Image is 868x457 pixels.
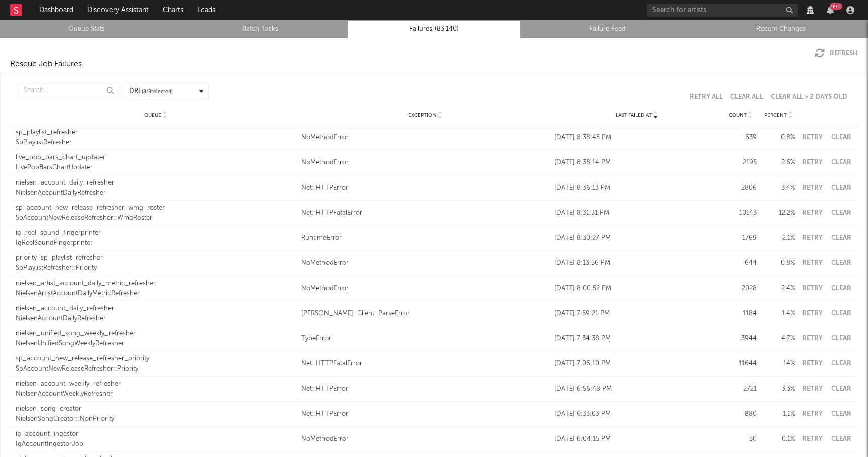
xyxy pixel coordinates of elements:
div: 1184 [724,309,757,319]
a: nielsen_account_daily_refresherNielsenAccountDailyRefresher [16,304,296,323]
a: nielsen_account_weekly_refresherNielsenAccountWeeklyRefresher [16,379,296,399]
div: [DATE] 8:00:52 PM [554,284,719,294]
a: RuntimeError [301,233,549,243]
div: 4.7 % [762,334,795,344]
button: Clear [830,335,852,342]
a: Recent Changes [700,23,862,35]
div: LivePopBarsChartUpdater [16,163,296,173]
button: Retry [800,360,825,367]
span: ( 8 / 8 selected) [142,88,173,96]
div: ig_account_ingestor [16,429,296,439]
button: Retry [800,335,825,342]
div: nielsen_account_daily_refresher [16,178,296,188]
div: nielsen_artist_account_daily_metric_refresher [16,279,296,289]
input: Search for artists [647,4,798,17]
div: 2195 [724,158,757,168]
div: 2806 [724,183,757,193]
button: Clear All [730,94,763,100]
a: [PERSON_NAME]::Client::ParseError [301,309,549,319]
span: Exception [408,112,437,118]
a: Failure Feed [526,23,689,35]
button: Clear [830,411,852,417]
button: Retry [800,310,825,317]
div: nielsen_unified_song_weekly_refresher [16,329,296,339]
button: Retry All [690,94,723,100]
a: Net::HTTPError [301,409,549,419]
div: NielsenUnifiedSongWeeklyRefresher [16,339,296,349]
span: Percent [764,112,787,118]
button: 99+ [827,6,834,14]
a: NoMethodError [301,434,549,444]
div: SpAccountNewReleaseRefresher::Priority [16,364,296,374]
div: [DATE] 8:31:31 PM [554,208,719,218]
span: Count [729,112,747,118]
button: Clear [830,235,852,241]
a: NoMethodError [301,258,549,268]
div: 644 [724,258,757,268]
div: [DATE] 8:36:13 PM [554,183,719,193]
div: sp_account_new_release_refresher_priority [16,354,296,364]
a: Net::HTTPFatalError [301,208,549,218]
button: Retry [800,235,825,241]
div: 14 % [762,359,795,369]
div: SpPlaylistRefresher::Priority [16,263,296,273]
div: [DATE] 7:34:38 PM [554,334,719,344]
div: 1.4 % [762,309,795,319]
a: sp_account_new_release_refresher_wmg_rosterSpAccountNewReleaseRefresher::WmgRoster [16,203,296,223]
a: Queue Stats [6,23,168,35]
div: 99 + [830,3,842,10]
span: Queue [144,112,161,118]
a: NoMethodError [301,158,549,168]
button: Retry [800,159,825,166]
a: nielsen_account_daily_refresherNielsenAccountDailyRefresher [16,178,296,198]
button: Clear [830,285,852,292]
div: NielsenArtistAccountDailyMetricRefresher [16,289,296,299]
div: sp_account_new_release_refresher_wmg_roster [16,203,296,213]
a: Net::HTTPError [301,384,549,394]
a: nielsen_unified_song_weekly_refresherNielsenUnifiedSongWeeklyRefresher [16,329,296,348]
div: [DATE] 6:33:03 PM [554,409,719,419]
div: [DATE] 8:38:14 PM [554,158,719,168]
button: Clear [830,134,852,141]
div: live_pop_bars_chart_updater [16,153,296,163]
a: Net::HTTPFatalError [301,359,549,369]
a: sp_account_new_release_refresher_prioritySpAccountNewReleaseRefresher::Priority [16,354,296,374]
div: 10143 [724,208,757,218]
a: Batch Tasks [179,23,342,35]
a: priority_sp_playlist_refresherSpPlaylistRefresher::Priority [16,253,296,273]
div: nielsen_account_weekly_refresher [16,379,296,389]
span: Last Failed At [616,112,652,118]
a: TypeError [301,334,549,344]
div: 50 [724,434,757,444]
button: Retry [800,285,825,292]
div: [DATE] 8:13:56 PM [554,258,719,268]
div: 2028 [724,284,757,294]
div: 880 [724,409,757,419]
button: Retry [800,134,825,141]
div: SpAccountNewReleaseRefresher::WmgRoster [16,213,296,223]
button: Retry [800,260,825,266]
div: IgAccountIngestorJob [16,439,296,449]
div: 0.1 % [762,434,795,444]
div: ig_reel_sound_fingerprinter [16,228,296,238]
div: 11644 [724,359,757,369]
a: NoMethodError [301,284,549,294]
a: live_pop_bars_chart_updaterLivePopBarsChartUpdater [16,153,296,172]
button: Retry [800,210,825,216]
div: 0.8 % [762,258,795,268]
button: Clear All > 2 Days Old [771,94,847,100]
div: NielsenAccountDailyRefresher [16,188,296,198]
a: Net::HTTPError [301,183,549,193]
div: sp_playlist_refresher [16,128,296,138]
a: nielsen_artist_account_daily_metric_refresherNielsenArtistAccountDailyMetricRefresher [16,279,296,298]
div: NielsenAccountWeeklyRefresher [16,389,296,399]
div: [DATE] 8:38:45 PM [554,133,719,143]
div: [DATE] 7:06:10 PM [554,359,719,369]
